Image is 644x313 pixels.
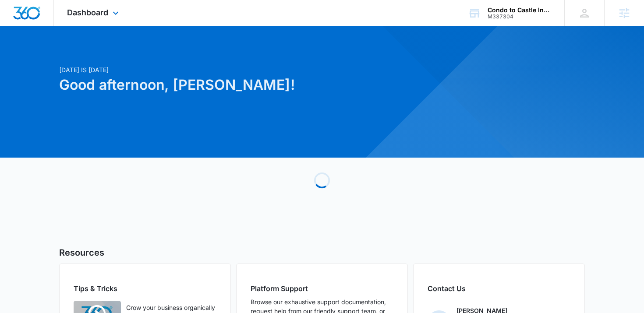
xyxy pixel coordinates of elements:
h5: Resources [59,246,585,259]
h2: Tips & Tricks [74,283,216,294]
h2: Contact Us [428,283,570,294]
h1: Good afternoon, [PERSON_NAME]! [59,74,406,95]
h2: Platform Support [251,283,393,294]
div: account id [488,14,552,20]
span: Dashboard [67,8,108,17]
p: [DATE] is [DATE] [59,65,406,74]
div: account name [488,7,552,14]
